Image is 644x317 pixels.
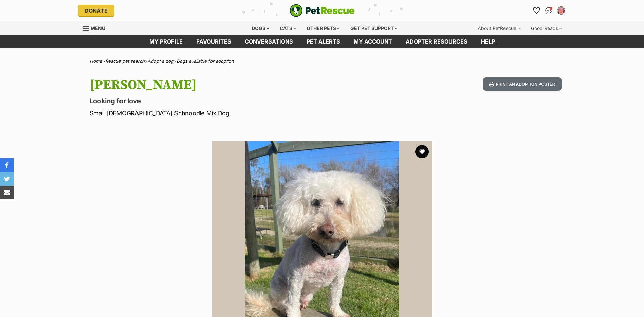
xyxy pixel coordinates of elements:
p: Looking for love [90,96,377,106]
a: Donate [78,5,114,16]
div: Cats [275,21,301,35]
p: Small [DEMOGRAPHIC_DATA] Schnoodle Mix Dog [90,109,377,118]
a: Favourites [531,5,542,16]
button: favourite [415,145,429,158]
img: logo-e224e6f780fb5917bec1dbf3a21bbac754714ae5b6737aabdf751b685950b380.svg [290,4,355,17]
button: My account [556,5,567,16]
a: conversations [238,35,300,48]
a: Dogs available for adoption [177,58,234,64]
span: Menu [91,25,105,31]
a: Favourites [189,35,238,48]
a: Rescue pet search [105,58,145,64]
a: Home [90,58,102,64]
div: Dogs [247,21,274,35]
a: Adopt a dog [148,58,173,64]
div: About PetRescue [473,21,525,35]
div: Other pets [302,21,345,35]
div: Good Reads [526,21,567,35]
a: Adopter resources [399,35,474,48]
a: Pet alerts [300,35,347,48]
div: > > > [73,59,572,64]
a: Help [474,35,502,48]
a: Conversations [544,5,554,16]
img: michelle stuart le fevre profile pic [558,7,565,14]
button: Print an adoption poster [483,77,561,91]
div: Get pet support [346,21,402,35]
a: Menu [83,21,110,34]
a: PetRescue [290,4,355,17]
a: My profile [143,35,189,48]
ul: Account quick links [531,5,567,16]
img: chat-41dd97257d64d25036548639549fe6c8038ab92f7586957e7f3b1b290dea8141.svg [545,7,552,14]
h1: [PERSON_NAME] [90,77,377,93]
a: My account [347,35,399,48]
